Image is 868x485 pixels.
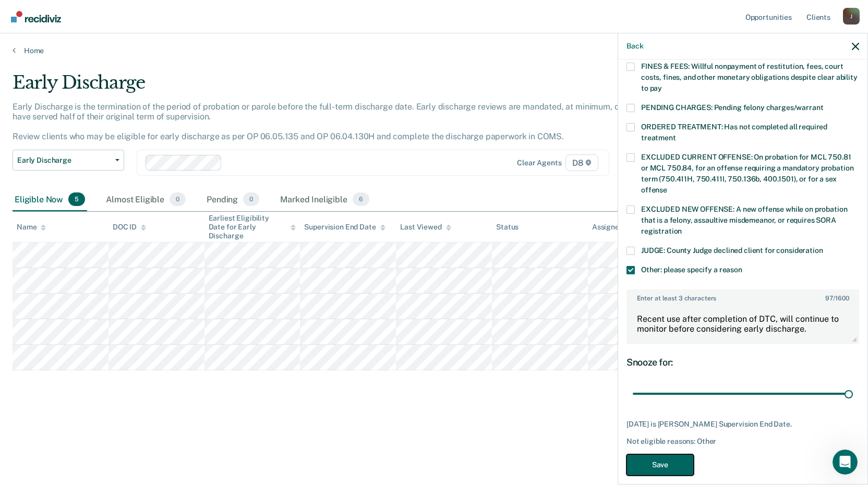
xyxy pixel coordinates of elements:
div: Supervision End Date [304,223,385,232]
button: Back [626,42,643,51]
div: [DATE] is [PERSON_NAME] Supervision End Date. [626,420,859,429]
iframe: Intercom live chat [833,450,858,475]
div: Almost Eligible [104,188,188,211]
span: JUDGE: County Judge declined client for consideration [641,246,823,254]
span: EXCLUDED CURRENT OFFENSE: On probation for MCL 750.81 or MCL 750.84, for an offense requiring a m... [641,153,853,194]
span: Early Discharge [17,156,111,165]
div: Eligible Now [13,188,87,211]
div: Last Viewed [400,223,451,232]
div: Assigned to [592,223,641,232]
span: 0 [243,192,259,206]
div: Not eligible reasons: Other [626,437,859,446]
div: Earliest Eligibility Date for Early Discharge [209,214,296,240]
div: Status [496,223,519,232]
span: PENDING CHARGES: Pending felony charges/warrant [641,103,823,112]
span: ORDERED TREATMENT: Has not completed all required treatment [641,123,827,142]
span: EXCLUDED NEW OFFENSE: A new offense while on probation that is a felony, assaultive misdemeanor, ... [641,205,847,235]
div: Name [17,223,46,232]
button: Save [626,454,694,476]
p: Early Discharge is the termination of the period of probation or parole before the full-term disc... [13,102,660,142]
div: Early Discharge [13,72,664,102]
span: D8 [565,154,598,171]
span: / 1600 [825,295,849,302]
a: Home [13,46,855,55]
div: Snooze for: [626,357,859,368]
img: Recidiviz [11,11,61,22]
span: 0 [170,192,186,206]
div: J [843,8,860,25]
div: Pending [204,188,261,211]
button: Profile dropdown button [843,8,860,25]
span: Other: please specify a reason [641,265,742,274]
span: 5 [68,192,85,206]
span: 97 [825,295,833,302]
span: FINES & FEES: Willful nonpayment of restitution, fees, court costs, fines, and other monetary obl... [641,62,858,92]
div: DOC ID [113,223,146,232]
div: Marked Ineligible [278,188,371,211]
span: 6 [353,192,369,206]
div: Clear agents [517,159,561,167]
textarea: Recent use after completion of DTC, will continue to monitor before considering early discharge. [628,305,858,343]
label: Enter at least 3 characters [628,290,858,302]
